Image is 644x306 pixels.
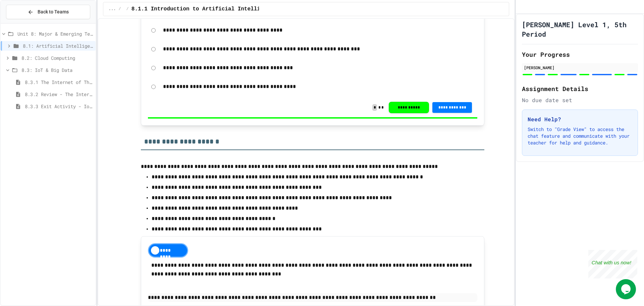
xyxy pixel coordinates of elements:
h2: Your Progress [522,50,638,59]
span: ... [109,6,116,12]
div: No due date set [522,96,638,104]
span: 8.3.3 Exit Activity - IoT Data Detective Challenge [25,103,93,110]
h2: Assignment Details [522,84,638,93]
span: Back to Teams [38,8,69,15]
iframe: chat widget [616,279,637,299]
span: 8.2: Cloud Computing [21,54,93,61]
h3: Need Help? [528,115,632,123]
span: Unit 8: Major & Emerging Technologies [17,30,93,37]
h1: [PERSON_NAME] Level 1, 5th Period [522,20,638,39]
span: / [118,6,121,12]
div: [PERSON_NAME] [524,64,636,71]
span: / [126,6,129,12]
span: 8.1.1 Introduction to Artificial Intelligence [131,5,276,13]
p: Switch to "Grade View" to access the chat feature and communicate with your teacher for help and ... [528,126,632,146]
span: 8.1: Artificial Intelligence Basics [23,42,93,49]
span: 8.3.1 The Internet of Things and Big Data: Our Connected Digital World [25,79,93,86]
button: Back to Teams [6,5,90,19]
span: 8.3: IoT & Big Data [21,67,93,74]
iframe: chat widget [588,250,637,278]
span: 8.3.2 Review - The Internet of Things and Big Data [25,91,93,98]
